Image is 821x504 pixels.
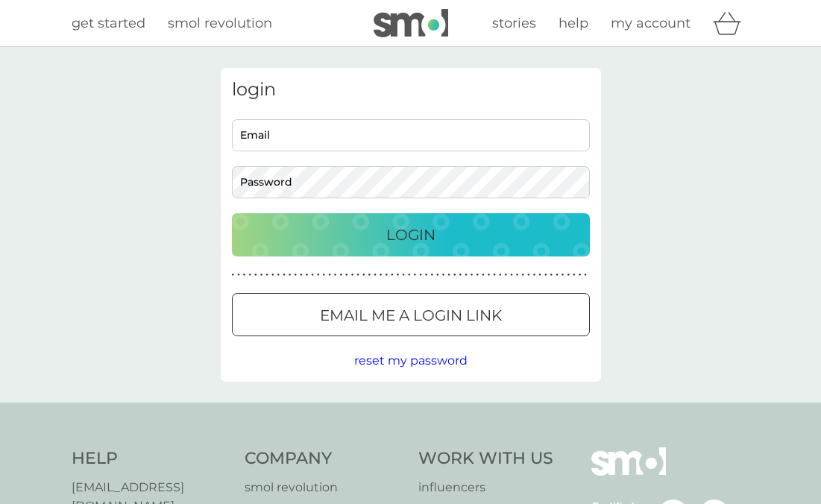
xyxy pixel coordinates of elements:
[168,15,272,31] span: smol revolution
[386,223,435,247] p: Login
[232,293,590,336] button: Email me a login link
[538,271,541,279] p: ●
[402,271,405,279] p: ●
[339,271,342,279] p: ●
[351,271,354,279] p: ●
[559,13,588,34] a: help
[271,271,274,279] p: ●
[385,271,388,279] p: ●
[442,271,445,279] p: ●
[397,271,400,279] p: ●
[579,271,582,279] p: ●
[459,271,462,279] p: ●
[562,271,564,279] p: ●
[72,13,145,34] a: get started
[368,271,371,279] p: ●
[243,271,246,279] p: ●
[334,271,337,279] p: ●
[328,271,331,279] p: ●
[72,15,145,31] span: get started
[482,271,485,279] p: ●
[499,271,502,279] p: ●
[492,13,536,34] a: stories
[521,271,524,279] p: ●
[510,271,513,279] p: ●
[354,351,468,371] button: reset my password
[476,271,479,279] p: ●
[493,271,496,279] p: ●
[414,271,417,279] p: ●
[559,15,588,31] span: help
[300,271,303,279] p: ●
[374,9,448,37] img: smol
[254,271,257,279] p: ●
[584,271,587,279] p: ●
[544,271,547,279] p: ●
[245,447,403,470] h4: Company
[419,271,422,279] p: ●
[306,271,309,279] p: ●
[418,447,553,470] h4: Work With Us
[232,213,590,256] button: Login
[354,353,468,368] span: reset my password
[556,271,559,279] p: ●
[168,13,272,34] a: smol revolution
[573,271,576,279] p: ●
[471,271,474,279] p: ●
[465,271,468,279] p: ●
[72,447,230,470] h4: Help
[356,271,359,279] p: ●
[611,13,691,34] a: my account
[436,271,439,279] p: ●
[550,271,553,279] p: ●
[294,271,297,279] p: ●
[374,271,377,279] p: ●
[567,271,570,279] p: ●
[505,271,508,279] p: ●
[283,271,286,279] p: ●
[317,271,320,279] p: ●
[380,271,383,279] p: ●
[311,271,314,279] p: ●
[418,478,553,497] a: influencers
[323,271,326,279] p: ●
[345,271,348,279] p: ●
[591,447,666,498] img: smol
[425,271,428,279] p: ●
[245,478,403,497] a: smol revolution
[408,271,411,279] p: ●
[232,271,235,279] p: ●
[527,271,530,279] p: ●
[277,271,280,279] p: ●
[320,303,502,327] p: Email me a login link
[265,271,268,279] p: ●
[492,15,536,31] span: stories
[516,271,519,279] p: ●
[362,271,365,279] p: ●
[533,271,536,279] p: ●
[289,271,292,279] p: ●
[248,271,251,279] p: ●
[713,8,750,38] div: basket
[488,271,491,279] p: ●
[391,271,394,279] p: ●
[260,271,263,279] p: ●
[453,271,456,279] p: ●
[430,271,433,279] p: ●
[447,271,450,279] p: ●
[232,79,590,101] h3: login
[611,15,691,31] span: my account
[237,271,240,279] p: ●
